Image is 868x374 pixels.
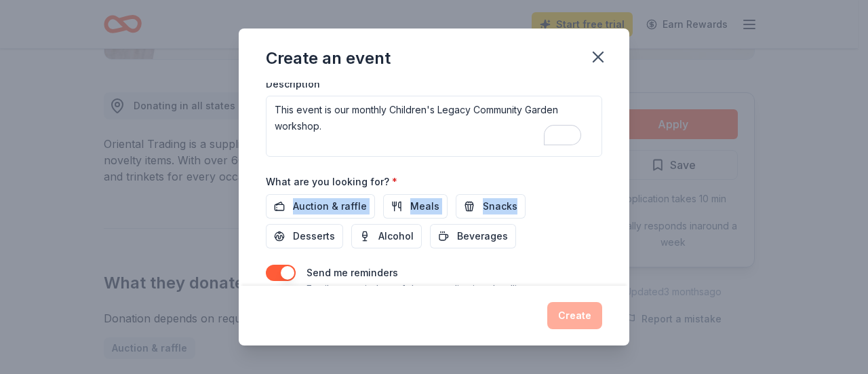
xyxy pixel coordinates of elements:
span: Alcohol [378,228,414,244]
label: Description [266,77,320,91]
label: Send me reminders [307,267,398,278]
label: What are you looking for? [266,175,397,189]
span: Desserts [293,228,335,244]
div: Create an event [266,48,391,69]
p: Email me reminders of donor application deadlines [307,281,533,297]
span: Meals [410,198,439,214]
button: Beverages [430,224,516,248]
span: Auction & raffle [293,198,367,214]
textarea: To enrich screen reader interactions, please activate Accessibility in Grammarly extension settings [266,96,602,157]
button: Alcohol [351,224,422,248]
span: Beverages [457,228,508,244]
button: Meals [383,194,448,219]
span: Snacks [483,198,517,214]
button: Snacks [456,194,526,219]
button: Desserts [266,224,343,248]
button: Auction & raffle [266,194,375,219]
